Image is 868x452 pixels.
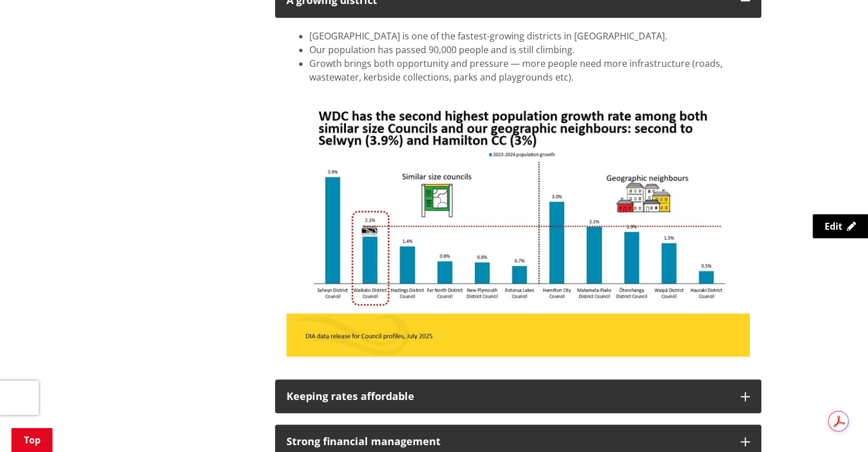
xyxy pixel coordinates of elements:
[275,379,761,414] button: Keeping rates affordable
[813,214,868,238] a: Edit
[286,391,729,402] div: Keeping rates affordable
[286,436,729,447] div: Strong financial management
[11,428,53,452] a: Top
[815,404,857,445] iframe: Messenger Launcher
[286,95,750,357] img: A growing district
[825,220,842,233] span: Edit
[309,57,750,84] li: Growth brings both opportunity and pressure — more people need more infrastructure (roads, wastew...
[309,29,750,43] li: [GEOGRAPHIC_DATA] is one of the fastest-growing districts in [GEOGRAPHIC_DATA].
[309,43,750,57] li: Our population has passed 90,000 people and is still climbing.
